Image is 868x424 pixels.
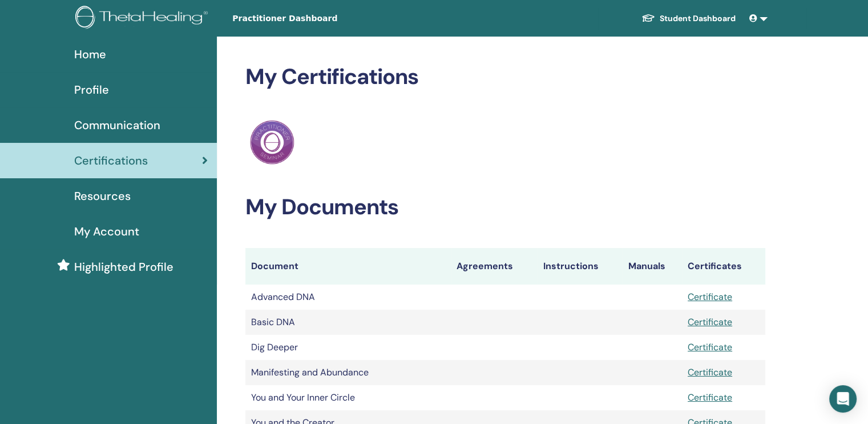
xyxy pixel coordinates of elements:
[75,6,212,31] img: logo.png
[623,248,682,285] th: Manuals
[232,13,403,25] span: Practitioner Dashboard
[245,335,451,360] td: Dig Deeper
[245,194,765,221] h2: My Documents
[74,258,173,275] span: Highlighted Profile
[641,13,655,23] img: graduation-cap-white.svg
[250,120,294,165] img: Practitioner
[74,152,148,169] span: Certifications
[632,8,745,29] a: Student Dashboard
[682,248,765,285] th: Certificates
[688,316,732,328] a: Certificate
[245,310,451,335] td: Basic DNA
[245,248,451,285] th: Document
[245,385,451,410] td: You and Your Inner Circle
[74,187,131,205] span: Resources
[829,385,857,413] div: Open Intercom Messenger
[451,248,538,285] th: Agreements
[688,341,732,353] a: Certificate
[245,64,765,90] h2: My Certifications
[245,285,451,310] td: Advanced DNA
[688,391,732,403] a: Certificate
[74,81,109,98] span: Profile
[245,360,451,385] td: Manifesting and Abundance
[74,46,106,63] span: Home
[74,117,160,134] span: Communication
[74,223,139,240] span: My Account
[688,366,732,378] a: Certificate
[688,291,732,303] a: Certificate
[538,248,623,285] th: Instructions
